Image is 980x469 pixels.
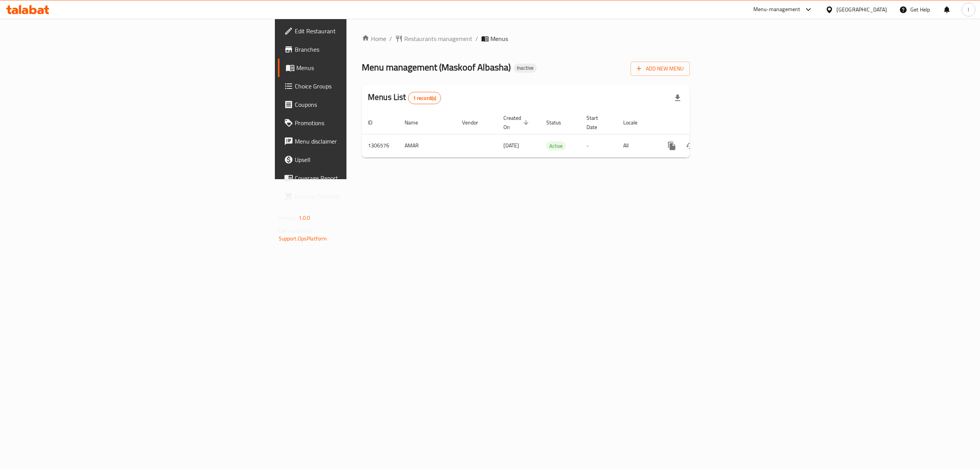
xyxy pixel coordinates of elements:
span: Active [546,142,566,150]
a: Edit Restaurant [278,22,439,40]
div: Active [546,141,566,150]
span: Version: [279,213,297,223]
a: Support.OpsPlatform [279,234,327,243]
span: Choice Groups [295,82,433,91]
span: Grocery Checklist [295,192,433,201]
table: enhanced table [362,111,742,158]
div: Inactive [514,64,537,73]
span: Vendor [462,118,488,127]
span: Inactive [514,65,537,71]
button: Change Status [681,137,699,155]
a: Choice Groups [278,77,439,95]
td: All [617,134,657,157]
span: Edit Restaurant [295,26,433,36]
span: l [968,5,969,14]
span: Menus [296,63,433,72]
span: Branches [295,45,433,54]
span: Status [546,118,571,127]
a: Coupons [278,95,439,114]
span: Locale [623,118,647,127]
a: Upsell [278,150,439,169]
span: 1.0.0 [299,213,310,223]
a: Grocery Checklist [278,187,439,206]
span: Promotions [295,118,433,127]
li: / [475,34,478,43]
span: Menus [490,34,508,43]
a: Promotions [278,114,439,132]
span: Start Date [586,113,608,132]
div: Menu-management [753,5,800,14]
a: Menus [278,59,439,77]
div: [GEOGRAPHIC_DATA] [836,5,887,14]
span: [DATE] [503,141,519,150]
span: Menu disclaimer [295,137,433,146]
a: Branches [278,40,439,59]
span: Name [405,118,428,127]
h2: Menus List [368,92,441,104]
a: Menu disclaimer [278,132,439,150]
td: - [580,134,617,157]
button: Add New Menu [630,62,690,76]
span: Get support on: [279,226,314,236]
nav: breadcrumb [362,34,690,43]
span: Created On [503,113,531,132]
button: more [663,137,681,155]
th: Actions [657,111,742,134]
a: Coverage Report [278,169,439,187]
span: Coverage Report [295,173,433,183]
span: 1 record(s) [408,95,441,102]
span: Add New Menu [637,64,684,74]
div: Export file [668,89,687,107]
span: Coupons [295,100,433,109]
div: Total records count [408,92,441,104]
span: ID [368,118,382,127]
span: Upsell [295,155,433,164]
